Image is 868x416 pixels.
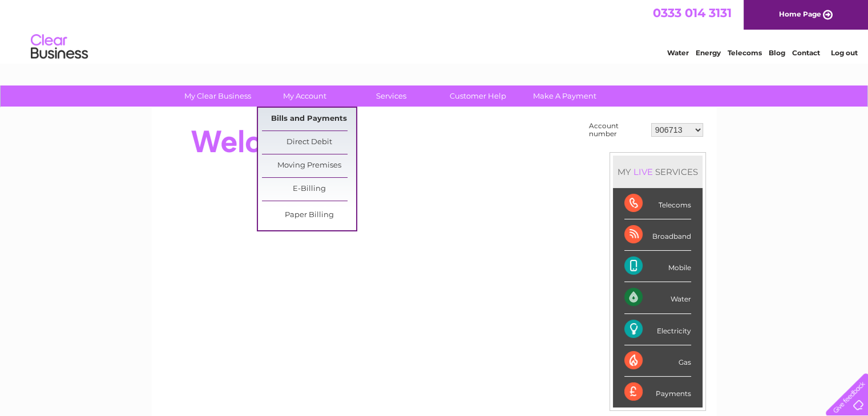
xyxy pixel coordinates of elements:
div: Water [624,282,691,313]
a: Blog [769,48,785,57]
a: Telecoms [728,48,762,57]
div: LIVE [631,166,655,177]
a: 0333 014 3131 [653,6,732,20]
a: My Account [257,85,352,107]
div: Mobile [624,251,691,282]
a: Services [344,85,438,107]
div: Telecoms [624,188,691,219]
div: Gas [624,345,691,377]
a: Paper Billing [262,204,356,227]
div: Broadband [624,219,691,251]
a: Make A Payment [518,85,612,107]
a: Energy [696,48,721,57]
a: Customer Help [431,85,525,107]
a: E-Billing [262,178,356,201]
a: My Clear Business [171,85,265,107]
div: Payments [624,377,691,407]
td: Account number [586,119,648,141]
img: logo.png [30,30,88,64]
div: MY SERVICES [613,156,703,188]
a: Direct Debit [262,131,356,154]
a: Contact [792,48,820,57]
a: Bills and Payments [262,108,356,130]
div: Clear Business is a trading name of Verastar Limited (registered in [GEOGRAPHIC_DATA] No. 3667643... [165,6,704,55]
a: Water [667,48,689,57]
div: Electricity [624,314,691,345]
a: Log out [830,48,857,57]
a: Moving Premises [262,154,356,177]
